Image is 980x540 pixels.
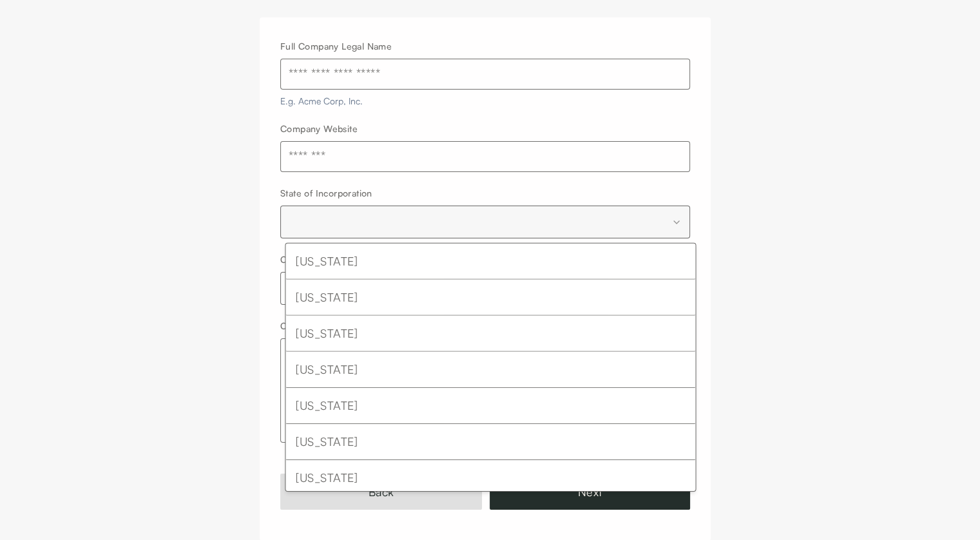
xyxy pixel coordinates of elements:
[296,396,358,415] span: [US_STATE]
[296,468,358,487] span: [US_STATE]
[296,432,358,451] span: [US_STATE]
[296,252,358,271] span: [US_STATE]
[296,288,358,307] span: [US_STATE]
[296,360,358,379] span: [US_STATE]
[296,324,358,343] span: [US_STATE]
